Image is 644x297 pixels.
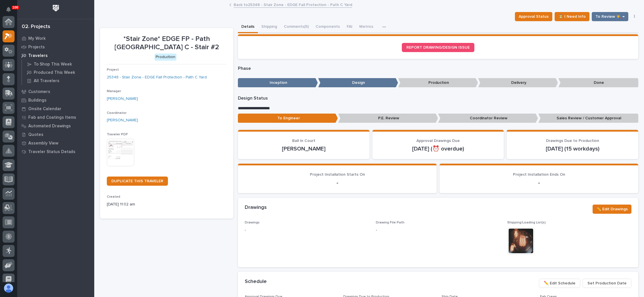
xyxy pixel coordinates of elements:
[22,24,50,30] div: 02. Projects
[398,78,478,88] p: Production
[595,13,625,20] span: To Review 👨‍🏭 →
[107,117,138,123] a: [PERSON_NAME]
[258,21,280,33] button: Shipping
[238,66,638,71] p: Phase
[478,78,558,88] p: Delivery
[245,179,430,186] p: -
[406,45,470,49] span: REPORT DRAWING/DESIGN ISSUE
[376,227,377,233] p: -
[28,124,71,129] p: Automated Drawings
[17,51,94,60] a: Travelers
[310,173,365,177] span: Project Installation Starts On
[292,139,315,143] span: Ball In Court
[544,280,575,287] span: ✏️ Edit Schedule
[17,96,94,104] a: Buildings
[587,280,627,287] span: Set Production Date
[546,139,599,143] span: Drawings Due to Production
[3,3,15,15] button: Notifications
[234,1,352,8] a: Back to25348 - Stair Zone - EDGE Fall Protection - Path C Yard
[402,43,474,52] a: REPORT DRAWING/DESIGN ISSUE
[7,7,15,16] div: Notifications100
[238,78,318,88] p: Inception
[17,147,94,156] a: Traveler Status Details
[107,68,119,72] span: Project
[379,145,497,152] p: [DATE] (⏰ overdue)
[34,78,59,84] p: All Travelers
[28,115,76,120] p: Fab and Coatings Items
[446,179,631,186] p: -
[17,104,94,113] a: Onsite Calendar
[17,34,94,43] a: My Work
[318,78,398,88] p: Design
[245,279,267,285] h2: Schedule
[107,96,138,102] a: [PERSON_NAME]
[51,3,61,13] img: Workspace Logo
[28,53,48,58] p: Travelers
[238,114,338,123] p: To Engineer
[17,113,94,122] a: Fab and Coatings Items
[107,74,207,80] a: 25348 - Stair Zone - EDGE Fall Protection - Path C Yard
[28,45,45,50] p: Projects
[107,35,226,52] p: *Stair Zone* EDGE FP - Path [GEOGRAPHIC_DATA] C - Stair #2
[28,36,46,41] p: My Work
[507,221,546,224] span: Shipping/Loading List(s)
[583,279,631,288] button: Set Production Date
[596,206,628,213] span: ✏️ Edit Drawings
[17,87,94,96] a: Customers
[238,96,638,101] p: Design Status
[438,114,538,123] p: Coordinator Review
[538,114,638,123] p: Sales Review / Customer Approval
[343,21,356,33] button: FAI
[22,68,94,76] a: Produced This Week
[17,43,94,51] a: Projects
[28,149,75,155] p: Traveler Status Details
[593,205,631,214] button: ✏️ Edit Drawings
[376,221,404,224] span: Drawing File Path
[28,106,61,112] p: Onsite Calendar
[17,122,94,130] a: Automated Drawings
[28,98,47,103] p: Buildings
[416,139,460,143] span: Approval Drawings Due
[34,62,72,67] p: To Shop This Week
[22,77,94,85] a: All Travelers
[539,279,580,288] button: ✏️ Edit Schedule
[13,5,18,9] p: 100
[245,221,260,224] span: Drawings
[155,54,176,61] div: Production
[245,205,267,211] h2: Drawings
[17,130,94,139] a: Quotes
[513,145,631,152] p: [DATE] (15 workdays)
[107,201,226,207] p: [DATE] 11:02 am
[312,21,343,33] button: Components
[17,139,94,147] a: Assembly View
[513,173,565,177] span: Project Installation Ends On
[28,141,58,146] p: Assembly View
[28,132,43,137] p: Quotes
[592,12,628,21] button: To Review 👨‍🏭 →
[519,13,549,20] span: Approval Status
[245,145,363,152] p: [PERSON_NAME]
[107,111,127,115] span: Coordinator
[28,89,50,94] p: Customers
[558,78,638,88] p: Done
[558,13,586,20] span: ⏳ I Need Info
[107,90,121,93] span: Manager
[107,195,120,199] span: Created
[238,21,258,33] button: Details
[515,12,552,21] button: Approval Status
[338,114,438,123] p: P.E. Review
[280,21,312,33] button: Comments (5)
[107,133,128,136] span: Traveler PDF
[356,21,377,33] button: Metrics
[3,282,15,294] button: users-avatar
[34,70,75,75] p: Produced This Week
[555,12,589,21] button: ⏳ I Need Info
[111,179,163,183] span: DUPLICATE THIS TRAVELER
[245,227,369,233] p: -
[22,60,94,68] a: To Shop This Week
[107,177,168,186] a: DUPLICATE THIS TRAVELER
